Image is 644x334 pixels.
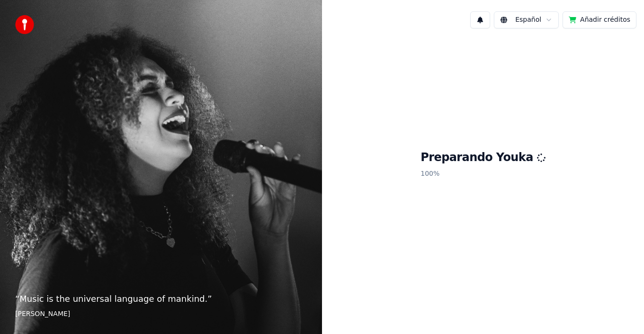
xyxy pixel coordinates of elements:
button: Añadir créditos [563,11,636,28]
p: 100 % [420,165,546,182]
footer: [PERSON_NAME] [15,309,307,319]
p: “ Music is the universal language of mankind. ” [15,292,307,306]
h1: Preparando Youka [420,150,546,165]
img: youka [15,15,34,34]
